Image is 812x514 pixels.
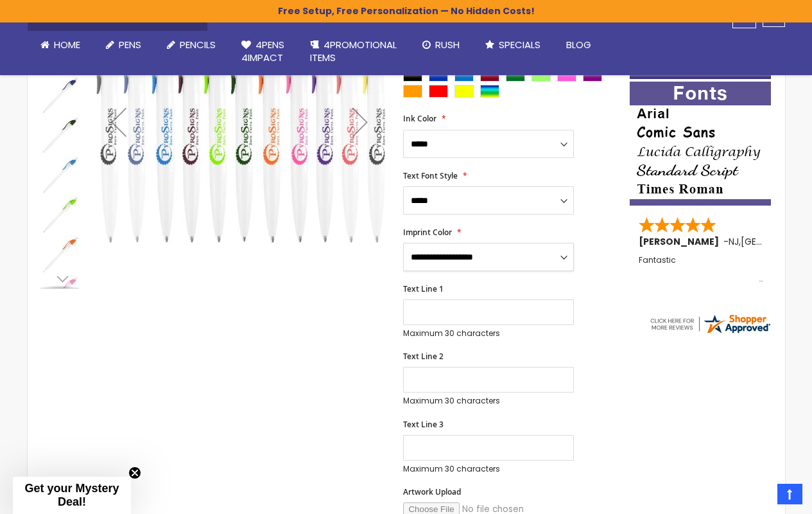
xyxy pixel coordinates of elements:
img: font-personalization-examples [630,82,771,206]
div: Purple [583,69,602,82]
div: Pink [557,69,576,82]
div: Assorted [480,85,499,98]
span: Specials [499,38,540,51]
a: 4PROMOTIONALITEMS [297,31,410,73]
img: Preston W Click Pen [40,116,79,154]
span: Pencils [180,38,216,51]
a: Pencils [154,31,229,59]
div: Next [40,269,79,288]
a: Top [777,484,802,504]
div: Preston W Click Pen [40,114,80,154]
span: Text Font Style [403,170,458,181]
img: 4pens.com widget logo [648,312,772,335]
span: Ink Color [403,113,436,124]
span: Rush [435,38,460,51]
div: Get your Mystery Deal!Close teaser [13,477,131,514]
span: NJ [729,235,739,248]
img: Preston W Click Pen [40,195,79,234]
span: Text Line 2 [403,351,444,362]
div: Preston W Click Pen [40,194,80,234]
a: 4pens.com certificate URL [648,327,772,338]
p: Maximum 30 characters [403,464,574,474]
div: Orange [403,85,422,98]
div: Black [403,69,422,82]
div: Preston W Click Pen [40,75,80,114]
span: Text Line 1 [403,283,444,294]
span: Imprint Color [403,227,452,238]
a: Rush [410,31,472,59]
a: Home [28,31,93,59]
div: Blue [429,69,448,82]
img: Preston W Click Pen [40,155,79,194]
span: [PERSON_NAME] [639,235,723,248]
img: Preston W Click Pen [40,235,79,274]
img: Preston W Click Pen [40,76,79,114]
span: Get your Mystery Deal! [24,482,119,508]
span: 4Pens 4impact [241,38,284,64]
span: Text Line 3 [403,419,444,430]
div: Yellow [454,85,474,98]
span: Blog [566,38,591,51]
div: Preston W Click Pen [40,154,80,194]
div: Burgundy [480,69,499,82]
span: 4PROMOTIONAL ITEMS [310,38,397,64]
a: Pens [93,31,154,59]
div: Green [506,69,525,82]
span: Pens [119,38,141,51]
p: Maximum 30 characters [403,396,574,406]
a: Specials [472,31,553,59]
div: Red [429,85,448,98]
div: Green Light [531,69,551,82]
div: Preston W Click Pen [40,234,80,274]
a: 4Pens4impact [229,31,297,73]
div: Fantastic [639,256,763,283]
p: Maximum 30 characters [403,328,574,339]
a: Blog [553,31,604,59]
span: Home [54,38,80,51]
div: Blue Light [454,69,474,82]
span: Artwork Upload [403,486,461,497]
button: Close teaser [128,466,141,479]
